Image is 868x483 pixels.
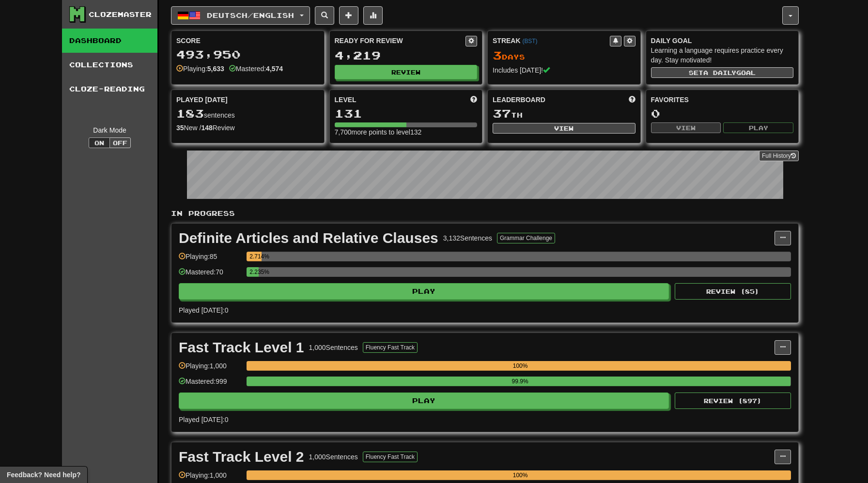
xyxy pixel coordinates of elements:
strong: 5,633 [207,65,224,73]
button: Seta dailygoal [651,67,794,78]
div: 7,700 more points to level 132 [335,127,478,137]
div: New / Review [176,123,319,133]
button: More stats [363,6,383,25]
div: 4,219 [335,49,478,61]
button: Deutsch/English [171,6,310,25]
div: Score [176,36,319,45]
div: Streak [493,36,610,45]
span: a daily [703,69,736,76]
div: Favorites [651,95,794,105]
div: Ready for Review [335,36,466,45]
div: Mastered: 70 [179,267,242,283]
p: In Progress [171,209,799,218]
span: 3 [493,48,502,62]
div: Fast Track Level 1 [179,340,304,355]
div: 0 [651,107,794,120]
strong: 4,574 [266,65,283,73]
button: Add sentence to collection [339,6,358,25]
div: Fast Track Level 2 [179,450,304,464]
button: Play [179,392,669,409]
div: Day s [493,49,635,62]
span: Leaderboard [493,95,545,105]
span: 183 [176,106,204,120]
span: This week in points, UTC [629,95,635,105]
a: Cloze-Reading [62,77,157,101]
button: View [651,122,721,133]
span: Open feedback widget [7,470,80,480]
div: Clozemaster [89,10,152,19]
div: 2.714% [249,252,261,261]
div: th [493,107,635,120]
div: Playing: [176,64,224,74]
div: 1,000 Sentences [309,452,358,462]
button: Review [335,65,478,79]
button: On [89,137,110,148]
button: Fluency Fast Track [363,452,418,462]
div: Mastered: 999 [179,377,242,392]
span: Played [DATE] [176,95,228,105]
button: Review (897) [675,392,791,409]
a: Full History [759,151,799,161]
strong: 35 [176,124,184,132]
strong: 148 [201,124,212,132]
button: Fluency Fast Track [363,342,418,353]
div: 3,132 Sentences [443,233,492,243]
button: Off [109,137,131,148]
button: Play [179,283,669,300]
div: Daily Goal [651,36,794,45]
div: 493,950 [176,48,319,60]
div: Dark Mode [69,125,150,135]
div: Definite Articles and Relative Clauses [179,231,438,245]
span: Score more points to level up [470,95,477,105]
div: Playing: 1,000 [179,361,242,377]
div: Mastered: [229,64,283,74]
span: Played [DATE]: 0 [179,306,228,314]
div: Playing: 85 [179,252,242,268]
div: 1,000 Sentences [309,343,358,352]
div: Includes [DATE]! [493,65,635,75]
div: Learning a language requires practice every day. Stay motivated! [651,45,794,65]
span: Deutsch / English [207,11,294,19]
button: Grammar Challenge [497,233,555,243]
button: Review (85) [675,283,791,300]
div: 100% [249,361,791,371]
div: sentences [176,107,319,120]
div: 131 [335,107,478,120]
span: Level [335,95,356,105]
div: 2.235% [249,267,259,277]
div: 99.9% [249,377,790,386]
button: Search sentences [315,6,334,25]
button: Play [723,122,793,133]
span: 37 [493,106,511,120]
div: 100% [249,470,791,480]
span: Played [DATE]: 0 [179,416,228,423]
a: Collections [62,53,157,77]
a: (BST) [522,38,537,45]
button: View [493,123,635,134]
a: Dashboard [62,29,157,53]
